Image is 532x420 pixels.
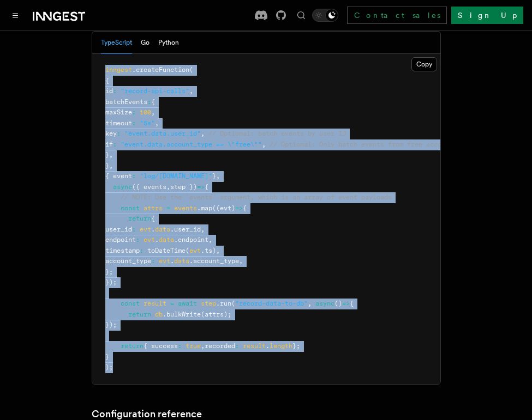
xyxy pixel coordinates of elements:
[186,342,201,350] span: true
[315,300,334,307] span: async
[163,311,201,318] span: .bulkWrite
[239,257,243,265] span: ,
[155,311,163,318] span: db
[121,204,140,212] span: const
[235,204,243,212] span: =>
[166,183,170,191] span: ,
[151,226,155,233] span: .
[128,215,151,222] span: return
[243,204,247,212] span: {
[105,130,117,137] span: key
[9,9,22,22] button: Toggle navigation
[235,342,239,350] span: :
[235,300,308,307] span: "record-data-to-db"
[266,342,270,350] span: .
[132,66,189,74] span: .createFunction
[140,172,212,180] span: "log/[DOMAIN_NAME]"
[201,226,205,233] span: ,
[170,257,174,265] span: .
[121,300,140,307] span: const
[144,300,166,307] span: result
[132,119,136,127] span: :
[170,300,174,307] span: =
[212,204,235,212] span: ((evt)
[174,257,189,265] span: data
[132,172,136,180] span: :
[151,257,155,265] span: :
[166,204,170,212] span: =
[189,257,239,265] span: .account_type
[451,7,523,24] a: Sign Up
[295,9,308,22] button: Find something...
[105,247,140,254] span: timestamp
[151,108,155,116] span: ,
[347,7,447,24] a: Contact sales
[105,119,132,127] span: timeout
[155,226,170,233] span: data
[270,342,292,350] span: length
[109,151,113,159] span: ,
[216,247,220,254] span: ,
[155,236,159,244] span: .
[159,257,170,265] span: evt
[151,215,155,222] span: {
[113,87,117,95] span: :
[262,141,266,148] span: ,
[231,300,235,307] span: (
[136,236,140,244] span: :
[105,141,113,148] span: if
[208,236,212,244] span: ,
[121,193,392,201] span: // NOTE: Use the `events` argument, which is an array of event payloads
[144,342,178,350] span: { success
[178,342,182,350] span: :
[155,119,159,127] span: ,
[105,363,113,371] span: );
[151,98,155,106] span: {
[101,32,132,54] button: TypeScript
[201,342,205,350] span: ,
[121,342,144,350] span: return
[113,141,117,148] span: :
[197,204,212,212] span: .map
[334,300,342,307] span: ()
[140,247,144,254] span: :
[121,87,189,95] span: "record-api-calls"
[312,9,338,22] button: Toggle dark mode
[105,162,109,169] span: }
[243,342,266,350] span: result
[189,87,193,95] span: ,
[105,98,147,106] span: batchEvents
[132,183,166,191] span: ({ events
[105,77,109,84] span: {
[174,204,197,212] span: events
[105,321,117,328] span: });
[197,183,205,191] span: =>
[105,87,113,95] span: id
[350,300,354,307] span: {
[132,226,136,233] span: :
[105,66,132,74] span: inngest
[178,300,197,307] span: await
[105,151,109,159] span: }
[121,141,262,148] span: "event.data.account_type == \"free\""
[128,311,151,318] span: return
[411,57,437,71] button: Copy
[189,247,201,254] span: evt
[140,108,151,116] span: 100
[208,130,346,137] span: // Optional: batch events by user ID
[117,130,121,137] span: :
[170,226,201,233] span: .user_id
[201,247,216,254] span: .ts)
[216,300,231,307] span: .run
[147,247,186,254] span: toDateTime
[147,98,151,106] span: :
[342,300,350,307] span: =>
[292,342,300,350] span: };
[189,66,193,74] span: (
[308,300,312,307] span: ,
[159,236,174,244] span: data
[201,311,231,318] span: (attrs);
[201,300,216,307] span: step
[124,130,201,137] span: "event.data.user_id"
[205,183,208,191] span: {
